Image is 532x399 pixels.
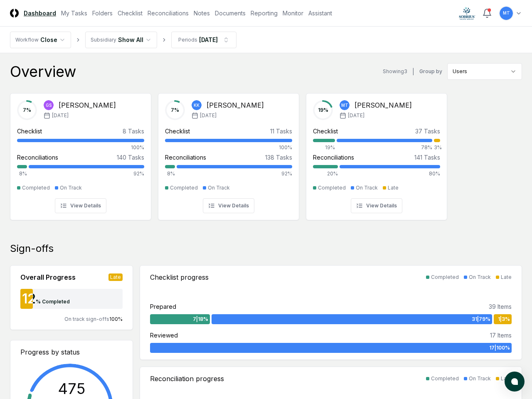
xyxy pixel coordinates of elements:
[337,144,432,151] div: 78%
[498,315,510,323] span: 1 | 3 %
[17,144,144,151] div: 100%
[419,69,442,74] label: Group by
[118,9,143,17] a: Checklist
[52,112,69,119] span: [DATE]
[150,272,209,282] div: Checklist progress
[20,292,36,305] div: 12
[199,35,218,44] div: [DATE]
[150,302,176,311] div: Prepared
[36,298,70,305] div: % Completed
[165,144,292,151] div: 100%
[499,6,514,21] button: MT
[431,273,459,281] div: Completed
[10,63,76,80] div: Overview
[251,9,278,17] a: Reporting
[215,9,246,17] a: Documents
[431,375,459,382] div: Completed
[270,127,292,135] div: 11 Tasks
[383,68,407,75] div: Showing 3
[489,302,512,311] div: 39 Items
[92,9,113,17] a: Folders
[177,170,292,177] div: 92%
[501,273,512,281] div: Late
[265,153,292,162] div: 138 Tasks
[29,170,144,177] div: 92%
[203,198,254,213] button: View Details
[150,331,178,340] div: Reviewed
[313,144,335,151] div: 19%
[207,100,264,110] div: [PERSON_NAME]
[59,100,116,110] div: [PERSON_NAME]
[412,67,414,76] div: |
[148,9,189,17] a: Reconciliations
[501,375,512,382] div: Late
[415,127,440,135] div: 37 Tasks
[20,347,123,357] div: Progress by status
[10,9,19,17] img: Logo
[150,374,224,384] div: Reconciliation progress
[340,170,440,177] div: 80%
[194,102,199,108] span: KK
[46,102,52,108] span: GS
[117,153,144,162] div: 140 Tasks
[15,36,39,44] div: Workflow
[17,127,42,135] div: Checklist
[55,198,106,213] button: View Details
[313,127,338,135] div: Checklist
[489,344,510,352] span: 17 | 100 %
[434,144,440,151] div: 3%
[414,153,440,162] div: 141 Tasks
[355,100,412,110] div: [PERSON_NAME]
[24,9,56,17] a: Dashboard
[208,184,230,192] div: On Track
[165,127,190,135] div: Checklist
[194,9,210,17] a: Notes
[10,242,522,255] div: Sign-offs
[171,32,236,48] button: Periods[DATE]
[503,10,510,16] span: MT
[17,170,27,177] div: 8%
[348,112,365,119] span: [DATE]
[140,265,522,360] a: Checklist progressCompletedOn TrackLatePrepared39 Items7|18%31|79%1|3%Reviewed17 Items17|100%
[17,153,58,162] div: Reconciliations
[60,184,82,192] div: On Track
[388,184,399,192] div: Late
[505,372,525,392] button: atlas-launcher
[472,315,490,323] span: 31 | 79 %
[313,170,338,177] div: 20%
[123,127,144,135] div: 8 Tasks
[490,331,512,340] div: 17 Items
[356,184,378,192] div: On Track
[91,36,116,44] div: Subsidiary
[469,273,491,281] div: On Track
[341,102,348,108] span: MT
[165,170,175,177] div: 8%
[165,153,206,162] div: Reconciliations
[22,184,50,192] div: Completed
[200,112,217,119] span: [DATE]
[158,86,299,220] a: 7%KK[PERSON_NAME][DATE]Checklist11 Tasks100%Reconciliations138 Tasks8%92%CompletedOn TrackView De...
[109,316,123,322] span: 100 %
[193,315,208,323] span: 7 | 18 %
[459,7,475,20] img: Sobrius logo
[64,316,109,322] span: On track sign-offs
[313,153,354,162] div: Reconciliations
[469,375,491,382] div: On Track
[61,9,87,17] a: My Tasks
[108,273,123,281] div: Late
[178,36,197,44] div: Periods
[20,272,76,282] div: Overall Progress
[308,9,332,17] a: Assistant
[283,9,303,17] a: Monitor
[10,32,236,48] nav: breadcrumb
[10,86,151,220] a: 7%GS[PERSON_NAME][DATE]Checklist8 Tasks100%Reconciliations140 Tasks8%92%CompletedOn TrackView Det...
[170,184,198,192] div: Completed
[318,184,346,192] div: Completed
[306,86,447,220] a: 19%MT[PERSON_NAME][DATE]Checklist37 Tasks19%78%3%Reconciliations141 Tasks20%80%CompletedOn TrackL...
[351,198,402,213] button: View Details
